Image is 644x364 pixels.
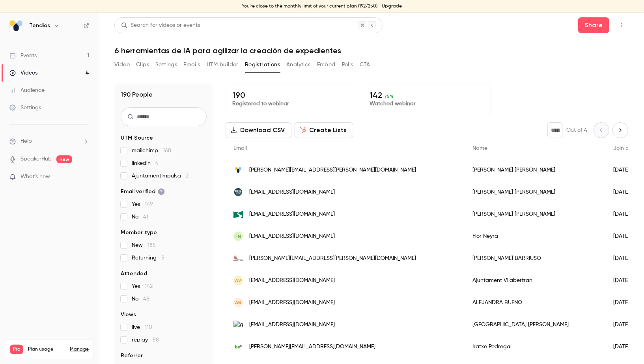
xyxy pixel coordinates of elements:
[121,134,153,142] span: UTM Source
[70,346,89,353] a: Manage
[121,270,147,278] span: Attended
[155,58,177,71] button: Settings
[132,159,159,167] span: linkedin
[232,90,347,100] p: 190
[612,122,628,138] button: Next page
[235,233,241,240] span: FN
[226,122,291,138] button: Download CSV
[121,311,136,319] span: Views
[132,200,153,208] span: Yes
[132,213,148,221] span: No
[114,46,628,55] h1: 6 herramientas de IA para agilizar la creación de expedientes
[249,254,416,263] span: [PERSON_NAME][EMAIL_ADDRESS][PERSON_NAME][DOMAIN_NAME]
[465,336,605,358] div: Iratxe Pedregal
[370,100,484,108] p: Watched webinar
[295,122,353,138] button: Create Lists
[145,325,152,330] span: 110
[360,58,370,71] button: CTA
[465,159,605,181] div: [PERSON_NAME] [PERSON_NAME]
[472,146,487,151] span: Name
[249,232,335,241] span: [EMAIL_ADDRESS][DOMAIN_NAME]
[132,241,156,249] span: New
[465,247,605,269] div: [PERSON_NAME] BARRIUSO
[21,173,50,181] span: What's new
[29,22,50,30] h6: Tendios
[233,187,243,197] img: uca.es
[132,147,171,155] span: mailchimp
[342,58,353,71] button: Polls
[121,21,200,30] div: Search for videos or events
[249,299,335,307] span: [EMAIL_ADDRESS][DOMAIN_NAME]
[132,323,152,331] span: live
[132,295,149,303] span: No
[317,58,336,71] button: Embed
[186,173,189,179] span: 2
[207,58,239,71] button: UTM builder
[143,214,148,220] span: 41
[21,155,52,163] a: SpeakerHub
[465,203,605,225] div: [PERSON_NAME] [PERSON_NAME]
[183,58,200,71] button: Emails
[384,93,394,99] span: 75 %
[145,284,153,289] span: 142
[382,3,402,9] a: Upgrade
[232,100,347,108] p: Registered to webinar
[121,229,157,237] span: Member type
[233,321,243,329] img: gitpa.es
[155,161,159,166] span: 4
[233,209,243,219] img: nevasa.es
[233,165,243,175] img: tendios.com
[163,148,171,153] span: 168
[9,104,41,112] div: Settings
[10,345,23,354] span: Pro
[233,254,243,263] img: jcyl.es
[465,225,605,247] div: Flor Neyra
[233,342,243,351] img: bc3research.org
[249,188,335,196] span: [EMAIL_ADDRESS][DOMAIN_NAME]
[132,172,189,180] span: AjuntamentImpulsa
[249,321,335,329] span: [EMAIL_ADDRESS][DOMAIN_NAME]
[10,19,22,32] img: Tendios
[132,254,164,262] span: Returning
[233,146,247,151] span: Email
[465,291,605,314] div: ALEJANDRA BUENO
[28,346,65,353] span: Plan usage
[9,86,45,94] div: Audience
[235,277,241,284] span: AV
[249,343,375,351] span: [PERSON_NAME][EMAIL_ADDRESS][DOMAIN_NAME]
[249,166,416,174] span: [PERSON_NAME][EMAIL_ADDRESS][PERSON_NAME][DOMAIN_NAME]
[153,337,159,343] span: 58
[161,255,164,261] span: 5
[145,202,153,207] span: 149
[235,299,241,306] span: AB
[465,314,605,336] div: [GEOGRAPHIC_DATA] [PERSON_NAME]
[286,58,311,71] button: Analytics
[566,126,587,134] p: Out of 4
[147,243,156,248] span: 185
[9,69,37,77] div: Videos
[578,17,609,33] button: Share
[56,155,72,163] span: new
[9,137,89,146] li: help-dropdown-opener
[121,90,153,99] h1: 190 People
[121,352,143,360] span: Referrer
[249,210,335,218] span: [EMAIL_ADDRESS][DOMAIN_NAME]
[245,58,280,71] button: Registrations
[613,146,638,151] span: Join date
[136,58,149,71] button: Clips
[121,188,165,196] span: Email verified
[143,296,149,302] span: 48
[465,269,605,291] div: Ajuntament Vilabertran
[249,276,335,285] span: [EMAIL_ADDRESS][DOMAIN_NAME]
[132,336,159,344] span: replay
[370,90,484,100] p: 142
[114,58,130,71] button: Video
[132,282,153,290] span: Yes
[21,137,32,146] span: Help
[9,52,37,60] div: Events
[616,19,628,32] button: Top Bar Actions
[465,181,605,203] div: [PERSON_NAME] [PERSON_NAME]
